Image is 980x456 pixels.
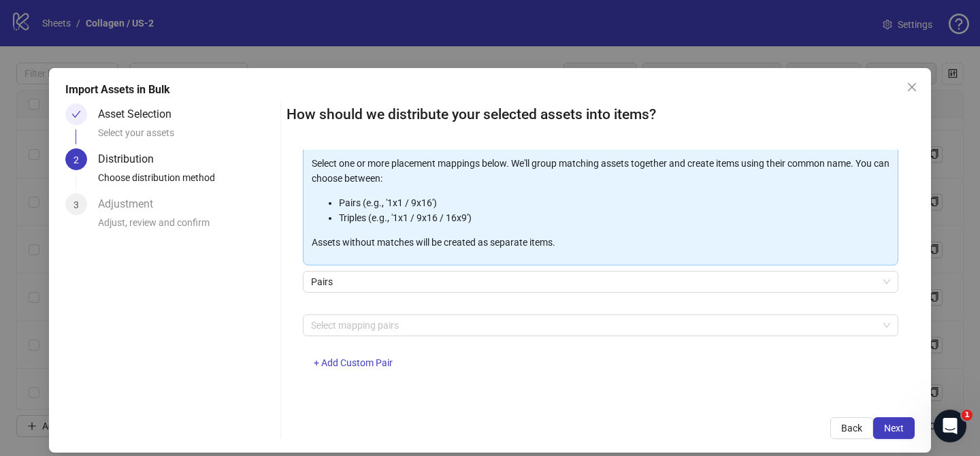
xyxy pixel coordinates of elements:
div: Distribution [98,148,165,170]
span: check [71,110,81,119]
button: Next [873,417,915,439]
p: Select one or more placement mappings below. We'll group matching assets together and create item... [312,156,889,186]
h2: How should we distribute your selected assets into items? [287,103,915,126]
span: + Add Custom Pair [314,357,393,368]
span: Pairs [311,272,890,292]
li: Triples (e.g., '1x1 / 9x16 / 16x9') [339,210,889,225]
div: Asset Selection [98,103,182,125]
div: Select your assets [98,125,275,148]
li: Pairs (e.g., '1x1 / 9x16') [339,195,889,210]
button: + Add Custom Pair [303,353,404,374]
button: Close [901,76,923,98]
button: Back [830,417,873,439]
span: 1 [962,410,973,421]
span: close [906,82,917,93]
span: 3 [73,199,79,210]
div: Adjust, review and confirm [98,215,275,238]
div: Adjustment [98,193,164,215]
span: 2 [73,154,79,165]
p: Assets without matches will be created as separate items. [312,235,889,250]
span: Next [884,423,904,434]
div: Import Assets in Bulk [65,82,915,98]
div: Choose distribution method [98,170,275,193]
span: Back [841,423,862,434]
iframe: Intercom live chat [934,410,966,442]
